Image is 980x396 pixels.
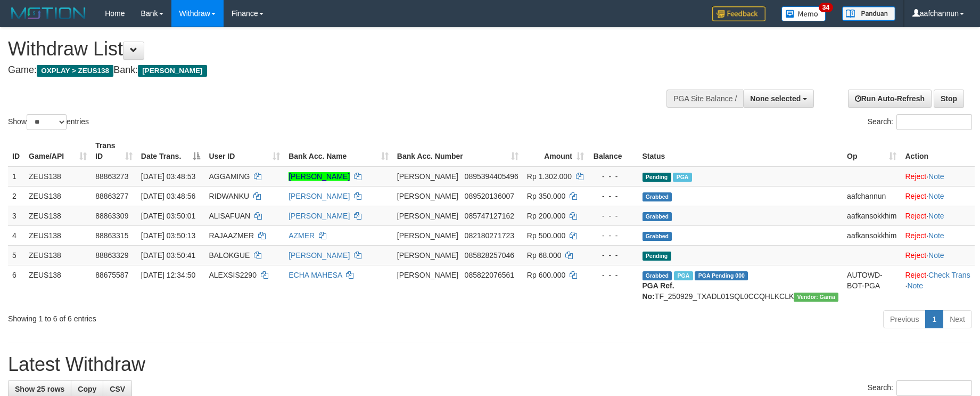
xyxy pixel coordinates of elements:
[643,192,672,201] span: Grabbed
[8,354,972,375] h1: Latest Withdraw
[289,251,350,260] a: [PERSON_NAME]
[8,38,643,60] h1: Withdraw List
[141,172,195,181] span: [DATE] 03:48:53
[643,173,671,182] span: Pending
[8,206,24,225] td: 3
[527,231,565,240] span: Rp 500.000
[397,172,458,181] span: [PERSON_NAME]
[883,310,926,328] a: Previous
[592,270,633,280] div: - - -
[527,192,565,200] span: Rp 350.000
[527,251,562,260] span: Rp 68.000
[643,281,674,301] b: PGA Ref. No:
[848,90,932,108] a: Run Auto-Refresh
[209,212,250,220] span: ALISAFUAN
[901,265,975,306] td: · ·
[896,380,972,396] input: Search:
[843,186,901,206] td: aafchannun
[868,114,972,130] label: Search:
[905,231,926,240] a: Reject
[8,136,24,166] th: ID
[843,136,901,166] th: Op: activate to sort column ascending
[37,65,113,77] span: OXPLAY > ZEUS138
[204,136,284,166] th: User ID: activate to sort column ascending
[905,271,926,279] a: Reject
[794,293,838,302] span: Vendor URL: https://trx31.1velocity.biz
[284,136,393,166] th: Bank Acc. Name: activate to sort column ascending
[289,172,350,181] a: [PERSON_NAME]
[110,385,125,393] span: CSV
[592,230,633,241] div: - - -
[928,231,944,240] a: Note
[819,3,833,12] span: 34
[643,232,672,241] span: Grabbed
[289,271,342,279] a: ECHA MAHESA
[673,173,691,182] span: Marked by aafkaynarin
[209,251,250,260] span: BALOKGUE
[95,212,128,220] span: 88863309
[905,192,926,200] a: Reject
[901,136,975,166] th: Action
[901,186,975,206] td: ·
[666,90,743,108] div: PGA Site Balance /
[674,271,693,280] span: Marked by aafpengsreynich
[397,231,458,240] span: [PERSON_NAME]
[901,245,975,265] td: ·
[141,212,195,220] span: [DATE] 03:50:01
[15,385,64,393] span: Show 25 rows
[527,172,572,181] span: Rp 1.302.000
[465,271,514,279] span: Copy 085822076561 to clipboard
[289,231,315,240] a: AZMER
[592,250,633,261] div: - - -
[24,186,91,206] td: ZEUS138
[592,211,633,221] div: - - -
[465,172,518,181] span: Copy 0895394405496 to clipboard
[8,65,643,76] h4: Game: Bank:
[905,251,926,260] a: Reject
[27,114,67,130] select: Showentries
[901,166,975,187] td: ·
[901,225,975,245] td: ·
[901,206,975,225] td: ·
[8,265,24,306] td: 6
[643,212,672,221] span: Grabbed
[8,166,24,187] td: 1
[289,212,350,220] a: [PERSON_NAME]
[24,206,91,225] td: ZEUS138
[91,136,137,166] th: Trans ID: activate to sort column ascending
[843,225,901,245] td: aafkansokkhim
[24,245,91,265] td: ZEUS138
[527,271,565,279] span: Rp 600.000
[868,380,972,396] label: Search:
[24,225,91,245] td: ZEUS138
[8,225,24,245] td: 4
[209,192,249,200] span: RIDWANKU
[695,271,748,280] span: PGA Pending
[78,385,96,393] span: Copy
[289,192,350,200] a: [PERSON_NAME]
[465,212,514,220] span: Copy 085747127162 to clipboard
[95,231,128,240] span: 88863315
[209,172,250,181] span: AGGAMING
[843,206,901,225] td: aafkansokkhim
[896,114,972,130] input: Search:
[643,252,671,261] span: Pending
[95,192,128,200] span: 88863277
[905,212,926,220] a: Reject
[643,271,672,280] span: Grabbed
[8,5,89,21] img: MOTION_logo.png
[24,265,91,306] td: ZEUS138
[141,271,195,279] span: [DATE] 12:34:50
[95,271,128,279] span: 88675587
[928,251,944,260] a: Note
[209,271,257,279] span: ALEXSIS2290
[8,114,89,130] label: Show entries
[928,271,970,279] a: Check Trans
[907,281,923,290] a: Note
[934,90,964,108] a: Stop
[141,251,195,260] span: [DATE] 03:50:41
[465,251,514,260] span: Copy 085828257046 to clipboard
[24,136,91,166] th: Game/API: activate to sort column ascending
[141,231,195,240] span: [DATE] 03:50:13
[465,192,514,200] span: Copy 089520136007 to clipboard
